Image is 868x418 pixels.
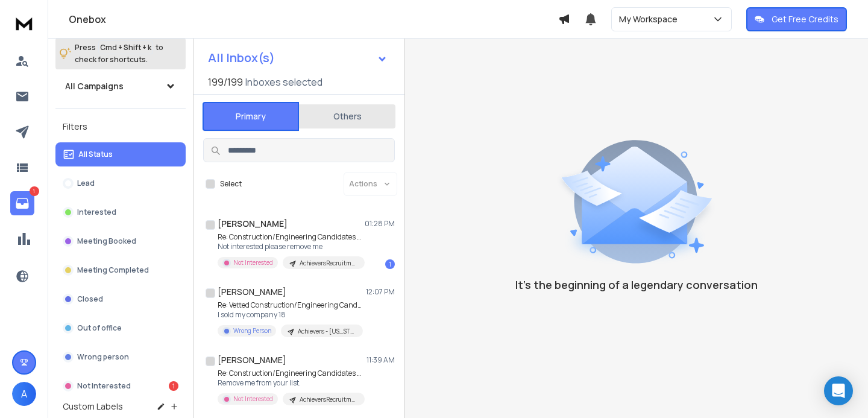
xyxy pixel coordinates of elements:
[218,310,362,320] p: I sold my company 18
[55,287,186,311] button: Closed
[245,75,322,89] h3: Inboxes selected
[218,242,362,252] p: Not interested please remove me
[365,219,395,229] p: 01:28 PM
[300,259,357,268] p: AchieversRecruitment-[GEOGRAPHIC_DATA]- [GEOGRAPHIC_DATA]-
[63,401,123,413] h3: Custom Labels
[77,179,95,188] p: Lead
[77,294,103,304] p: Closed
[75,42,163,66] p: Press to check for shortcuts.
[208,52,275,64] h1: All Inbox(s)
[55,316,186,340] button: Out of office
[77,323,122,333] p: Out of office
[55,74,186,98] button: All Campaigns
[55,258,186,282] button: Meeting Completed
[78,150,113,159] p: All Status
[218,232,362,242] p: Re: Construction/Engineering Candidates Available
[77,236,136,246] p: Meeting Booked
[55,200,186,224] button: Interested
[298,327,356,336] p: Achievers - [US_STATE] & [US_STATE] verified v1
[55,142,186,166] button: All Status
[30,186,39,196] p: 1
[55,118,186,135] h3: Filters
[515,276,758,293] p: It’s the beginning of a legendary conversation
[77,265,149,275] p: Meeting Completed
[55,345,186,369] button: Wrong person
[208,75,243,89] span: 199 / 199
[169,381,178,391] div: 1
[69,12,558,27] h1: Onebox
[218,218,288,230] h1: [PERSON_NAME]
[98,40,153,54] span: Cmd + Shift + k
[55,171,186,195] button: Lead
[299,103,395,130] button: Others
[366,287,395,297] p: 12:07 PM
[77,207,116,217] p: Interested
[220,179,242,189] label: Select
[218,300,362,310] p: Re: Vetted Construction/Engineering Candidates Available
[300,395,357,404] p: AchieversRecruitment-[GEOGRAPHIC_DATA]- [GEOGRAPHIC_DATA]-
[12,12,36,34] img: logo
[218,378,362,388] p: Remove me from your list.
[77,352,129,362] p: Wrong person
[385,259,395,269] div: 1
[10,191,34,215] a: 1
[218,369,362,378] p: Re: Construction/Engineering Candidates Available
[218,286,286,298] h1: [PERSON_NAME]
[77,381,131,391] p: Not Interested
[203,102,299,131] button: Primary
[233,258,273,267] p: Not Interested
[366,355,395,365] p: 11:39 AM
[55,374,186,398] button: Not Interested1
[198,46,397,70] button: All Inbox(s)
[12,382,36,406] button: A
[772,13,838,25] p: Get Free Credits
[55,229,186,253] button: Meeting Booked
[233,326,271,335] p: Wrong Person
[65,80,124,92] h1: All Campaigns
[619,13,682,25] p: My Workspace
[824,376,853,405] div: Open Intercom Messenger
[218,354,286,366] h1: [PERSON_NAME]
[233,394,273,404] p: Not Interested
[746,7,847,31] button: Get Free Credits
